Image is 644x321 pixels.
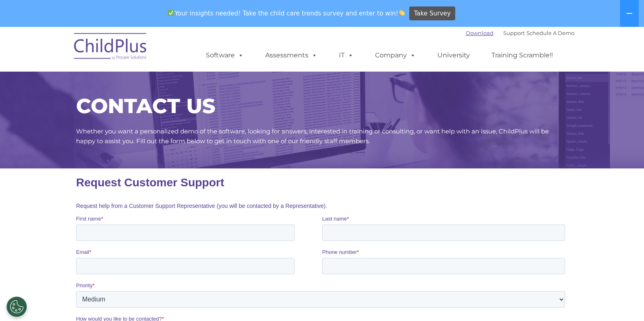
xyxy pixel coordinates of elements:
[7,297,27,317] button: Cookies Settings
[409,7,455,21] a: Take Survey
[70,27,151,68] img: ChildPlus by Procare Solutions
[526,30,574,36] a: Schedule A Demo
[429,47,478,63] a: University
[414,7,451,21] span: Take Survey
[198,47,252,63] a: Software
[331,47,362,63] a: IT
[246,47,271,53] span: Last name
[367,47,424,63] a: Company
[503,30,525,36] a: Support
[399,10,405,16] img: 👏
[466,30,493,36] a: Download
[246,81,281,87] span: Phone number
[76,127,549,145] span: Whether you want a personalized demo of the software, looking for answers, interested in training...
[466,30,574,36] font: |
[257,47,325,63] a: Assessments
[165,5,408,21] span: Your insights needed! Take the child care trends survey and enter to win!
[483,47,561,63] a: Training Scramble!!
[76,94,215,118] span: CONTACT US
[168,10,174,16] img: ✅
